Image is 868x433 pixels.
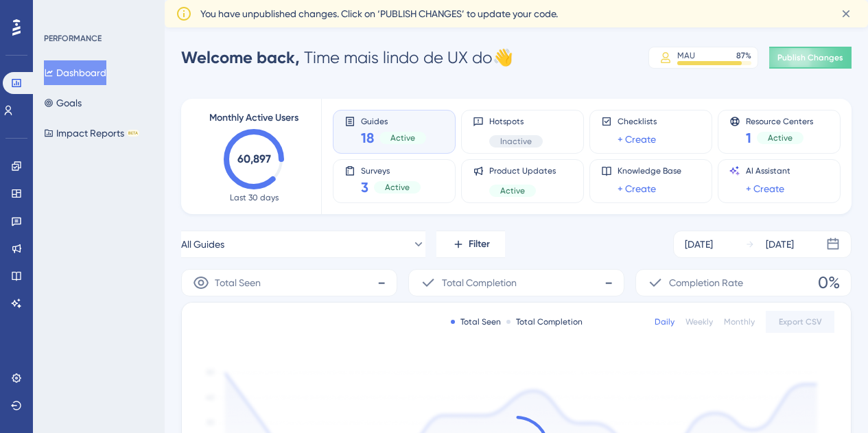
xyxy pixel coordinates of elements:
span: Welcome back, [181,47,300,67]
div: BETA [127,130,139,137]
button: Goals [44,91,82,115]
div: Time mais lindo de UX do 👋 [181,47,513,69]
span: 18 [361,128,374,148]
span: Active [500,185,525,196]
span: You have unpublished changes. Click on ‘PUBLISH CHANGES’ to update your code. [200,5,558,22]
div: [DATE] [685,236,713,253]
span: Surveys [361,165,421,175]
div: Total Seen [451,316,501,327]
span: 3 [361,178,368,197]
button: Dashboard [44,60,106,85]
span: 0% [818,272,840,294]
span: Resource Centers [746,116,813,126]
button: Export CSV [766,311,834,333]
span: AI Assistant [746,165,790,176]
a: + Create [618,131,656,148]
span: Total Seen [215,274,261,291]
span: Hotspots [489,116,543,127]
span: Knowledge Base [618,165,681,176]
button: Filter [436,231,505,258]
div: Total Completion [506,316,583,327]
button: Publish Changes [769,47,852,69]
span: Monthly Active Users [209,110,298,126]
div: Daily [655,316,675,327]
span: Publish Changes [777,52,843,63]
span: 1 [746,128,751,148]
span: Guides [361,116,426,126]
span: Checklists [618,116,657,127]
span: Product Updates [489,165,556,176]
button: Impact ReportsBETA [44,121,139,145]
div: 87 % [736,50,751,61]
button: All Guides [181,231,425,258]
div: Weekly [685,316,713,327]
span: Last 30 days [230,192,279,203]
span: - [605,272,613,294]
span: All Guides [181,236,224,253]
div: MAU [677,50,695,61]
span: Active [390,132,415,143]
span: Inactive [500,136,532,147]
div: [DATE] [766,236,794,253]
div: Monthly [724,316,755,327]
a: + Create [746,180,784,197]
span: Active [768,132,793,143]
span: Active [385,182,410,193]
span: Total Completion [442,274,517,291]
text: 60,897 [237,152,271,165]
div: PERFORMANCE [44,33,102,44]
span: Filter [469,236,490,253]
span: Export CSV [779,316,822,327]
span: Completion Rate [669,274,743,291]
span: - [377,272,386,294]
a: + Create [618,180,656,197]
